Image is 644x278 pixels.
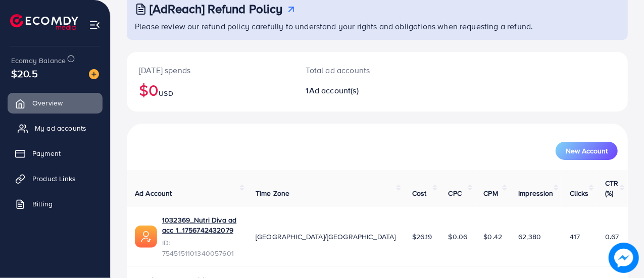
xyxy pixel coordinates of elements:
span: Ad Account [135,188,172,198]
p: Total ad accounts [306,64,407,76]
h2: 1 [306,86,407,95]
a: Overview [8,93,103,113]
span: CPC [449,188,462,198]
h2: $0 [139,80,282,99]
a: Billing [8,194,103,214]
span: $0.42 [484,232,503,242]
span: New Account [566,147,608,154]
span: USD [159,88,173,98]
a: Payment [8,143,103,163]
span: 62,380 [518,232,541,242]
a: 1032369_Nutri Diva ad acc 1_1756742432079 [162,215,239,236]
span: Overview [32,98,63,108]
a: My ad accounts [8,118,103,138]
img: menu [89,19,101,31]
span: Clicks [570,188,589,198]
img: image [89,69,99,79]
span: Billing [32,199,53,209]
p: [DATE] spends [139,64,282,76]
span: My ad accounts [35,123,86,133]
span: 417 [570,232,580,242]
p: Please review our refund policy carefully to understand your rights and obligations when requesti... [135,20,622,32]
span: $0.06 [449,232,468,242]
a: Product Links [8,169,103,189]
span: Cost [412,188,427,198]
img: logo [10,14,78,30]
span: CPM [484,188,498,198]
span: [GEOGRAPHIC_DATA]/[GEOGRAPHIC_DATA] [256,232,396,242]
img: image [609,243,639,273]
span: Ad account(s) [309,85,359,96]
span: Product Links [32,174,76,184]
span: 0.67 [605,232,619,242]
span: CTR (%) [605,178,618,198]
img: ic-ads-acc.e4c84228.svg [135,226,157,248]
span: Time Zone [256,188,289,198]
span: ID: 7545151101340057601 [162,238,239,258]
span: $20.5 [11,66,38,81]
span: $26.19 [412,232,432,242]
span: Ecomdy Balance [11,55,66,66]
h3: [AdReach] Refund Policy [150,2,283,16]
button: New Account [556,142,618,160]
span: Impression [518,188,554,198]
span: Payment [32,148,61,158]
